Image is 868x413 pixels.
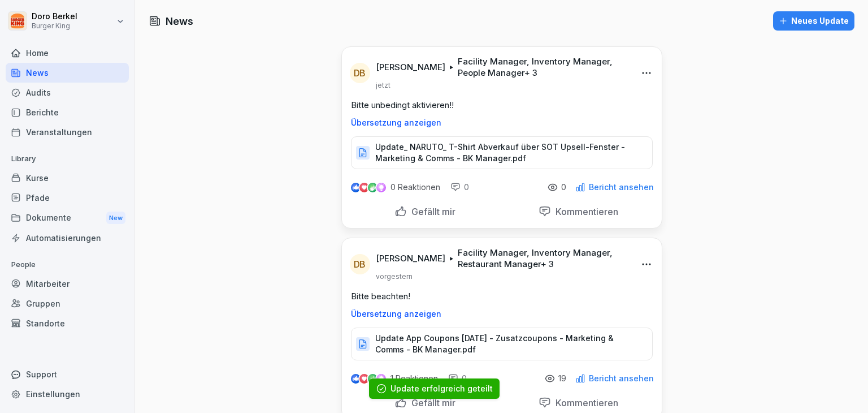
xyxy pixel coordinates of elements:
[407,206,455,217] p: Gefällt mir
[6,63,129,83] a: News
[551,206,618,217] p: Kommentieren
[6,208,129,229] div: Dokumente
[350,254,370,274] div: DB
[551,397,618,408] p: Kommentieren
[6,364,129,384] div: Support
[351,342,653,353] a: Update App Coupons [DATE] - Zusatzcoupons - Marketing & Comms - BK Manager.pdf
[589,183,654,192] p: Bericht ansehen
[350,63,370,83] div: DB
[6,102,129,122] a: Berichte
[376,81,390,90] p: jetzt
[6,228,129,248] a: Automatisierungen
[360,183,368,192] img: love
[6,294,129,313] a: Gruppen
[32,22,77,30] p: Burger King
[376,272,413,281] p: vorgestern
[390,183,440,192] p: 0 Reaktionen
[351,99,653,111] p: Bitte unbedingt aktivieren!!
[6,208,129,229] a: DokumenteNew
[6,384,129,404] a: Einstellungen
[6,83,129,102] a: Audits
[779,15,849,27] div: Neues Update
[351,118,653,127] p: Übersetzung anzeigen
[6,168,129,188] a: Kurse
[351,183,360,192] img: like
[376,62,445,73] p: [PERSON_NAME]
[106,212,125,225] div: New
[368,183,377,192] img: celebrate
[6,256,129,274] p: People
[166,14,193,29] h1: News
[351,290,653,303] p: Bitte beachten!
[561,183,566,192] p: 0
[6,122,129,142] a: Veranstaltungen
[6,43,129,63] a: Home
[6,313,129,333] a: Standorte
[375,333,641,355] p: Update App Coupons [DATE] - Zusatzcoupons - Marketing & Comms - BK Manager.pdf
[450,182,469,193] div: 0
[351,309,653,319] p: Übersetzung anzeigen
[589,374,654,383] p: Bericht ansehen
[773,11,854,31] button: Neues Update
[458,56,628,79] p: Facility Manager, Inventory Manager, People Manager + 3
[6,274,129,294] a: Mitarbeiter
[375,141,641,164] p: Update_ NARUTO_ T-Shirt Abverkauf über SOT Upsell-Fenster - Marketing & Comms - BK Manager.pdf
[32,12,77,21] p: Doro Berkel
[6,150,129,168] p: Library
[376,253,445,264] p: [PERSON_NAME]
[351,150,653,162] a: Update_ NARUTO_ T-Shirt Abverkauf über SOT Upsell-Fenster - Marketing & Comms - BK Manager.pdf
[390,383,493,394] div: Update erfolgreich geteilt
[376,182,386,192] img: inspiring
[558,374,566,383] p: 19
[458,247,629,270] p: Facility Manager, Inventory Manager, Restaurant Manager + 3
[6,188,129,208] a: Pfade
